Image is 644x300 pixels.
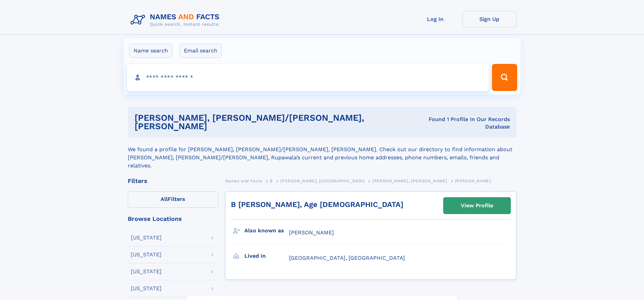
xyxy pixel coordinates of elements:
[127,64,489,91] input: search input
[289,255,405,261] span: [GEOGRAPHIC_DATA], [GEOGRAPHIC_DATA]
[462,11,517,27] a: Sign Up
[128,216,218,222] div: Browse Locations
[455,179,491,183] span: [PERSON_NAME]
[225,177,262,185] a: Names and Facts
[161,196,168,202] span: All
[270,177,273,185] a: B
[128,11,225,29] img: Logo Names and Facts
[180,44,222,58] label: Email search
[131,269,162,274] div: [US_STATE]
[131,252,162,257] div: [US_STATE]
[131,235,162,240] div: [US_STATE]
[492,64,517,91] button: Search Button
[412,116,509,131] div: Found 1 Profile In Our Records Database
[244,225,289,236] h3: Also known as
[131,286,162,291] div: [US_STATE]
[372,177,447,185] a: [PERSON_NAME], [PERSON_NAME]
[280,179,364,183] span: [PERSON_NAME], [GEOGRAPHIC_DATA]
[128,191,218,208] label: Filters
[128,178,218,184] div: Filters
[244,250,289,262] h3: Lived in
[270,179,273,183] span: B
[135,114,412,131] h1: [PERSON_NAME], [PERSON_NAME]/[PERSON_NAME], [PERSON_NAME]
[461,198,493,213] div: View Profile
[231,200,403,209] a: B [PERSON_NAME], Age [DEMOGRAPHIC_DATA]
[408,11,462,27] a: Log In
[129,44,172,58] label: Name search
[280,177,364,185] a: [PERSON_NAME], [GEOGRAPHIC_DATA]
[289,229,334,236] span: [PERSON_NAME]
[372,179,447,183] span: [PERSON_NAME], [PERSON_NAME]
[444,198,510,214] a: View Profile
[128,137,517,170] div: We found a profile for [PERSON_NAME], [PERSON_NAME]/[PERSON_NAME], [PERSON_NAME]. Check out our d...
